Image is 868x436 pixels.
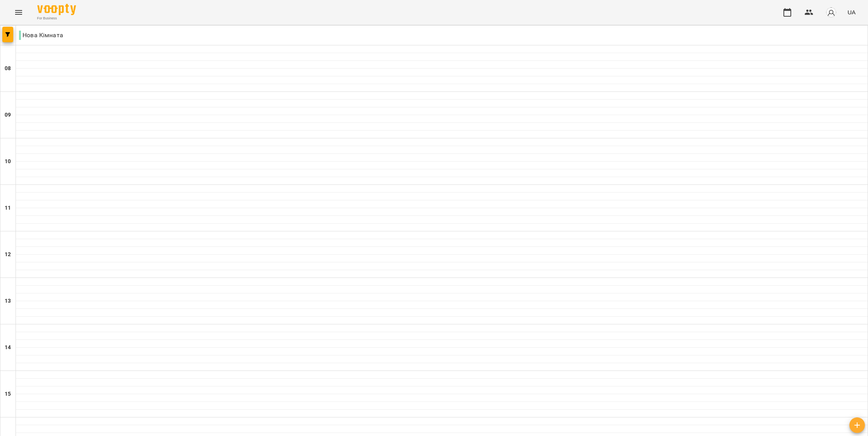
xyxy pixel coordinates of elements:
span: UA [847,8,856,16]
button: UA [844,5,859,19]
img: Voopty Logo [37,4,76,15]
h6: 08 [5,64,11,73]
h6: 13 [5,297,11,305]
h6: 09 [5,111,11,119]
button: Створити урок [849,417,865,433]
img: avatar_s.png [826,7,837,18]
p: Нова Кімната [19,31,63,40]
h6: 11 [5,204,11,212]
h6: 14 [5,343,11,352]
h6: 12 [5,250,11,259]
h6: 15 [5,390,11,398]
span: For Business [37,16,76,21]
h6: 10 [5,157,11,166]
button: Menu [9,3,28,22]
